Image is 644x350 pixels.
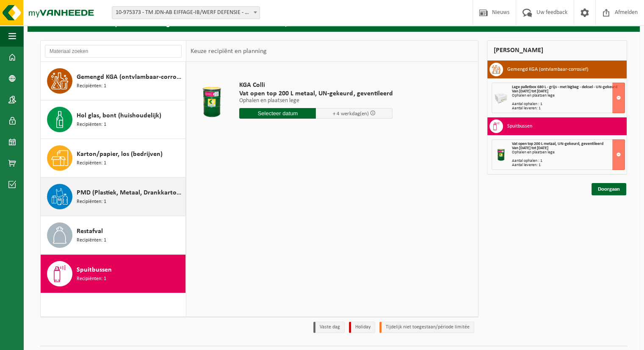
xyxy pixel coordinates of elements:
div: Ophalen en plaatsen lege [512,94,625,98]
div: Aantal leveren: 1 [512,163,625,167]
span: Spuitbussen [77,265,112,275]
div: Aantal leveren: 1 [512,106,625,111]
div: Ophalen en plaatsen lege [512,150,625,155]
span: Lage palletbox 680 L - grijs - met bigbag - deksel - UN-gekeurd [512,85,617,89]
li: Tijdelijk niet toegestaan/période limitée [379,322,474,333]
button: Spuitbussen Recipiënten: 1 [41,255,186,293]
span: Hol glas, bont (huishoudelijk) [77,111,161,121]
button: Hol glas, bont (huishoudelijk) Recipiënten: 1 [41,100,186,139]
span: + 4 werkdag(en) [333,111,369,117]
h3: Gemengd KGA (ontvlambaar-corrosief) [507,63,589,76]
span: Vat open top 200 L metaal, UN-gekeurd, geventileerd [239,89,392,98]
span: Gemengd KGA (ontvlambaar-corrosief) [77,72,183,82]
button: Karton/papier, los (bedrijven) Recipiënten: 1 [41,139,186,178]
input: Selecteer datum [239,108,316,119]
li: Holiday [349,322,375,333]
span: Karton/papier, los (bedrijven) [77,149,163,159]
button: Restafval Recipiënten: 1 [41,216,186,255]
span: Recipiënten: 1 [77,275,106,283]
div: Aantal ophalen : 1 [512,102,625,106]
h3: Spuitbussen [507,119,532,133]
p: Ophalen en plaatsen lege [239,98,392,104]
div: [PERSON_NAME] [487,40,627,61]
span: Recipiënten: 1 [77,198,106,206]
span: Recipiënten: 1 [77,236,106,244]
span: Restafval [77,226,103,236]
span: Recipiënten: 1 [77,82,106,90]
span: 10-975373 - TM JDN-AB EIFFAGE-IB/WERF DEFENSIE - EVERE [112,6,260,19]
div: Keuze recipiënt en planning [186,41,271,62]
button: PMD (Plastiek, Metaal, Drankkartons) (bedrijven) Recipiënten: 1 [41,178,186,216]
span: KGA Colli [239,81,392,89]
span: 10-975373 - TM JDN-AB EIFFAGE-IB/WERF DEFENSIE - EVERE [112,7,260,19]
span: Recipiënten: 1 [77,159,106,167]
span: PMD (Plastiek, Metaal, Drankkartons) (bedrijven) [77,188,183,198]
input: Materiaal zoeken [45,45,182,58]
li: Vaste dag [313,322,345,333]
button: Gemengd KGA (ontvlambaar-corrosief) Recipiënten: 1 [41,62,186,100]
a: Doorgaan [591,183,626,195]
span: Recipiënten: 1 [77,121,106,129]
strong: Van [DATE] tot [DATE] [512,146,548,150]
strong: Van [DATE] tot [DATE] [512,89,548,94]
div: Aantal ophalen : 1 [512,159,625,163]
span: Vat open top 200 L metaal, UN-gekeurd, geventileerd [512,142,603,146]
